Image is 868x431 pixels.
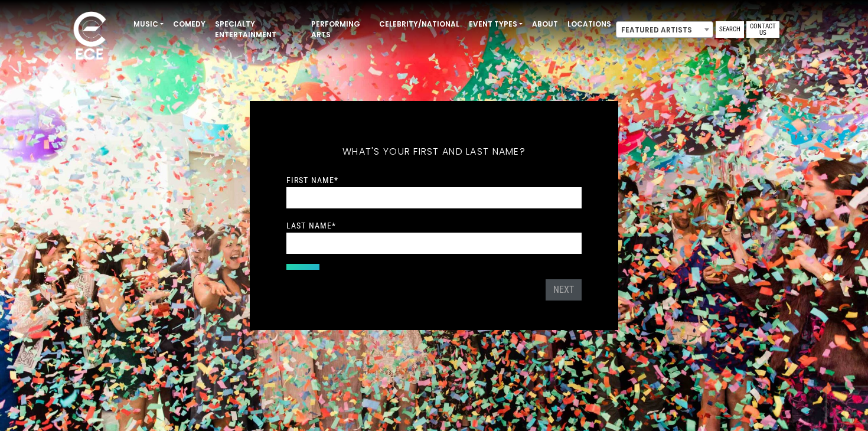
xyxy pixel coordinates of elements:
a: Comedy [168,14,210,34]
a: Performing Arts [306,14,374,45]
label: Last Name [286,220,336,231]
span: Featured Artists [616,21,713,38]
img: ece_new_logo_whitev2-1.png [60,8,119,66]
a: Locations [563,14,616,34]
a: Contact Us [746,21,779,38]
a: Celebrity/National [374,14,464,34]
h5: What's your first and last name? [286,130,582,173]
a: Music [129,14,168,34]
a: About [527,14,563,34]
a: Event Types [464,14,527,34]
label: First Name [286,175,338,185]
a: Specialty Entertainment [210,14,306,45]
a: Search [716,21,744,38]
span: Featured Artists [616,22,713,38]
